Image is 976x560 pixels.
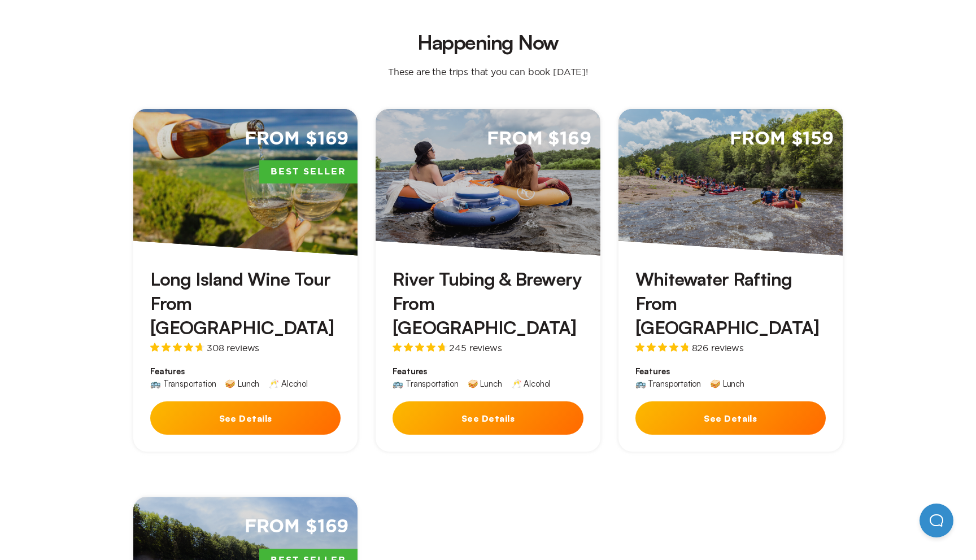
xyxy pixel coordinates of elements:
[393,267,583,340] h3: River Tubing & Brewery From [GEOGRAPHIC_DATA]
[150,267,341,340] h3: Long Island Wine Tour From [GEOGRAPHIC_DATA]
[245,515,349,539] span: From $169
[207,343,259,352] span: 308 reviews
[468,379,502,388] div: 🥪 Lunch
[710,379,744,388] div: 🥪 Lunch
[393,401,583,435] button: See Details
[150,401,341,435] button: See Details
[730,127,834,151] span: From $159
[393,379,458,388] div: 🚌 Transportation
[635,267,826,340] h3: Whitewater Rafting From [GEOGRAPHIC_DATA]
[635,379,701,388] div: 🚌 Transportation
[487,127,591,151] span: From $169
[920,504,953,537] iframe: Help Scout Beacon - Open
[377,66,599,77] p: These are the trips that you can book [DATE]!
[393,366,583,377] span: Features
[635,401,826,435] button: See Details
[142,32,834,53] h2: Happening Now
[618,109,843,452] a: From $159Whitewater Rafting From [GEOGRAPHIC_DATA]826 reviewsFeatures🚌 Transportation🥪 LunchSee D...
[692,343,744,352] span: 826 reviews
[376,109,600,452] a: From $169River Tubing & Brewery From [GEOGRAPHIC_DATA]245 reviewsFeatures🚌 Transportation🥪 Lunch🥂...
[268,379,308,388] div: 🥂 Alcohol
[511,379,551,388] div: 🥂 Alcohol
[259,160,358,184] span: Best Seller
[150,379,216,388] div: 🚌 Transportation
[133,109,358,452] a: From $169Best SellerLong Island Wine Tour From [GEOGRAPHIC_DATA]308 reviewsFeatures🚌 Transportati...
[225,379,259,388] div: 🥪 Lunch
[449,343,502,352] span: 245 reviews
[150,366,341,377] span: Features
[245,127,349,151] span: From $169
[635,366,826,377] span: Features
